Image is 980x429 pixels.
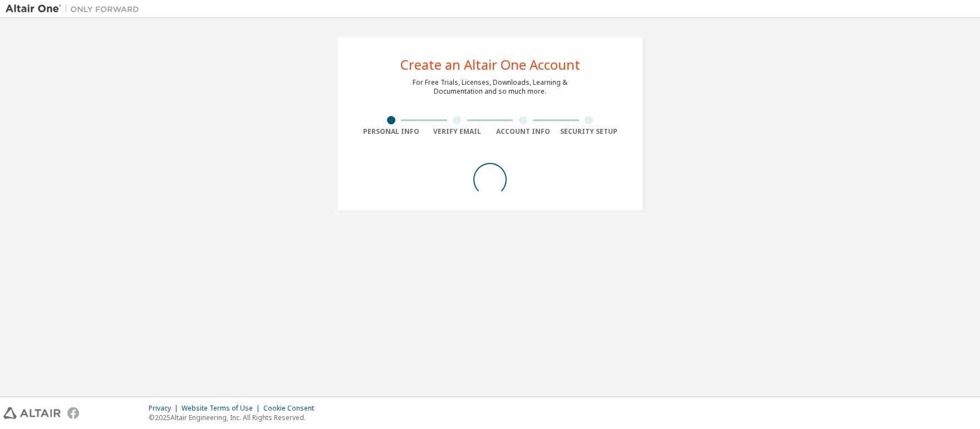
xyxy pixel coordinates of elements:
[263,404,321,413] div: Cookie Consent
[6,3,145,15] img: Altair One
[424,127,491,136] div: Verify Email
[67,407,79,419] img: facebook.svg
[413,78,567,96] div: For Free Trials, Licenses, Downloads, Learning & Documentation and so much more.
[3,407,61,419] img: altair_logo.svg
[358,127,424,136] div: Personal Info
[149,413,321,422] p: © 2025 Altair Engineering, Inc. All Rights Reserved.
[182,404,263,413] div: Website Terms of Use
[149,404,182,413] div: Privacy
[556,127,623,136] div: Security Setup
[400,58,580,71] div: Create an Altair One Account
[490,127,556,136] div: Account Info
